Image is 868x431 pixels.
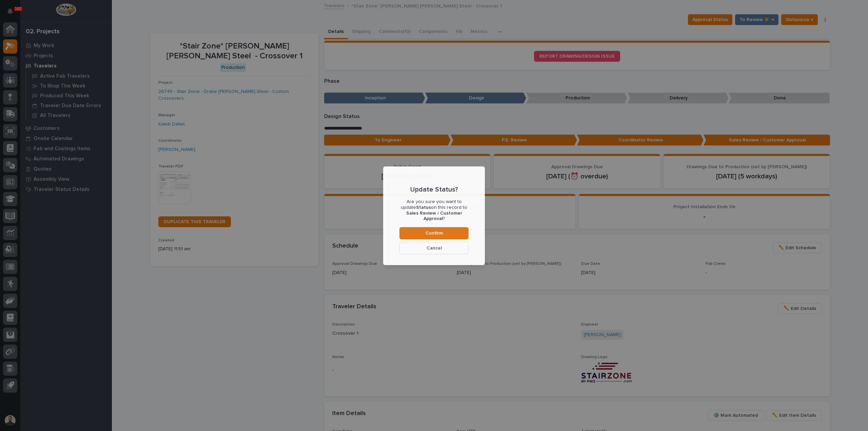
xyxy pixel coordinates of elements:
p: Are you sure you want to update on this record to ? [399,199,469,222]
span: Cancel [427,245,442,251]
p: Update Status? [410,185,458,194]
button: Confirm [399,227,469,239]
b: Sales Review / Customer Approval [406,211,462,221]
button: Cancel [399,242,469,254]
span: Confirm [426,230,443,236]
b: Status [416,205,431,210]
